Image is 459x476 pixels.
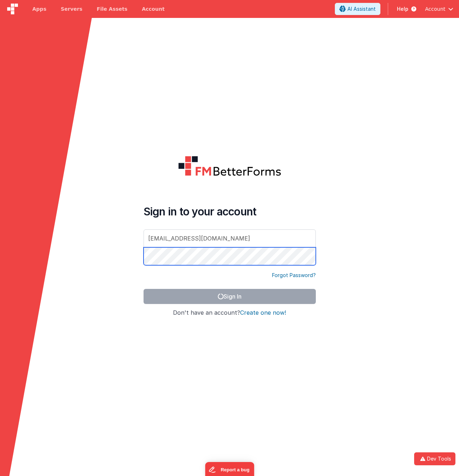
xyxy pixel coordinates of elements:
[414,452,455,465] button: Dev Tools
[32,5,46,13] span: Apps
[144,205,316,218] h4: Sign in to your account
[240,310,286,316] button: Create one now!
[144,289,316,304] button: Sign In
[347,5,376,13] span: AI Assistant
[144,310,316,316] h4: Don't have an account?
[397,5,408,13] span: Help
[425,5,445,13] span: Account
[144,229,316,247] input: Email Address
[61,5,82,13] span: Servers
[425,5,453,13] button: Account
[97,5,128,13] span: File Assets
[272,272,316,279] a: Forgot Password?
[335,3,380,15] button: AI Assistant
